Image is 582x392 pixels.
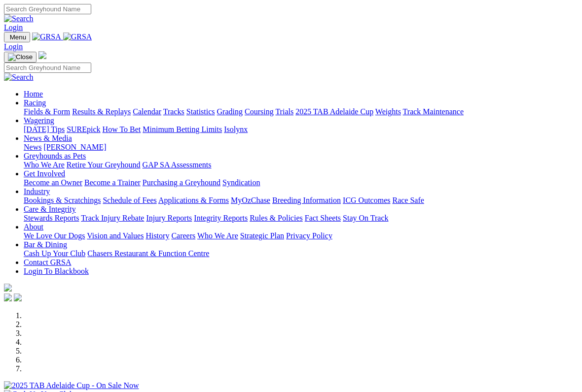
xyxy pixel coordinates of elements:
div: Care & Integrity [24,214,578,223]
a: ICG Outcomes [343,196,390,204]
input: Search [4,63,91,73]
a: We Love Our Dogs [24,231,85,240]
a: Integrity Reports [194,214,248,222]
a: [DATE] Tips [24,125,65,133]
a: Who We Are [197,231,238,240]
a: Minimum Betting Limits [143,125,222,133]
a: Who We Are [24,161,65,169]
a: Login [4,42,23,51]
a: Purchasing a Greyhound [143,178,220,187]
a: Become an Owner [24,178,82,187]
a: Careers [171,231,195,240]
div: Racing [24,107,578,116]
a: GAP SA Assessments [143,161,212,169]
img: facebook.svg [4,294,12,301]
a: Syndication [222,178,260,187]
a: Coursing [245,107,274,116]
img: Close [8,53,33,61]
input: Search [4,4,91,14]
img: logo-grsa-white.png [38,51,46,59]
a: Vision and Values [87,231,144,240]
img: GRSA [63,33,92,41]
a: Strategic Plan [240,231,284,240]
a: Isolynx [224,125,248,133]
button: Toggle navigation [4,32,30,42]
img: Search [4,14,34,23]
div: Get Involved [24,178,578,187]
div: About [24,231,578,240]
a: Greyhounds as Pets [24,152,86,160]
img: 2025 TAB Adelaide Cup - On Sale Now [4,381,139,390]
a: Stewards Reports [24,214,79,222]
a: Fields & Form [24,107,70,116]
span: Menu [10,33,26,41]
a: Home [24,90,43,98]
button: Toggle navigation [4,52,36,63]
a: Bar & Dining [24,240,67,249]
a: Results & Replays [72,107,131,116]
a: Chasers Restaurant & Function Centre [87,249,209,258]
div: Wagering [24,125,578,134]
a: Calendar [133,107,161,116]
a: [PERSON_NAME] [43,143,106,151]
a: Contact GRSA [24,258,71,266]
a: Trials [275,107,293,116]
img: twitter.svg [14,294,22,301]
a: About [24,223,43,231]
a: How To Bet [103,125,141,133]
a: History [145,231,169,240]
a: Weights [375,107,401,116]
a: Login [4,23,23,32]
a: SUREpick [67,125,100,133]
a: Injury Reports [146,214,192,222]
img: GRSA [32,33,61,41]
div: News & Media [24,143,578,152]
a: Bookings & Scratchings [24,196,101,204]
a: Schedule of Fees [103,196,156,204]
img: logo-grsa-white.png [4,284,12,292]
a: MyOzChase [231,196,270,204]
a: News [24,143,41,151]
a: Track Injury Rebate [81,214,144,222]
a: Become a Trainer [84,178,141,187]
a: Tracks [163,107,184,116]
a: Applications & Forms [158,196,229,204]
a: Race Safe [392,196,424,204]
div: Bar & Dining [24,249,578,258]
a: Stay On Track [343,214,388,222]
a: Grading [217,107,243,116]
a: Retire Your Greyhound [67,161,141,169]
a: News & Media [24,134,72,142]
a: Care & Integrity [24,205,76,213]
a: Rules & Policies [250,214,303,222]
div: Industry [24,196,578,205]
a: Track Maintenance [403,107,464,116]
a: Breeding Information [272,196,341,204]
img: Search [4,73,34,82]
div: Greyhounds as Pets [24,161,578,169]
a: Privacy Policy [286,231,332,240]
a: Fact Sheets [305,214,341,222]
a: Wagering [24,116,54,125]
a: Racing [24,98,46,107]
a: 2025 TAB Adelaide Cup [295,107,373,116]
a: Cash Up Your Club [24,249,85,258]
a: Industry [24,187,50,196]
a: Statistics [186,107,215,116]
a: Get Involved [24,169,65,178]
a: Login To Blackbook [24,267,89,275]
